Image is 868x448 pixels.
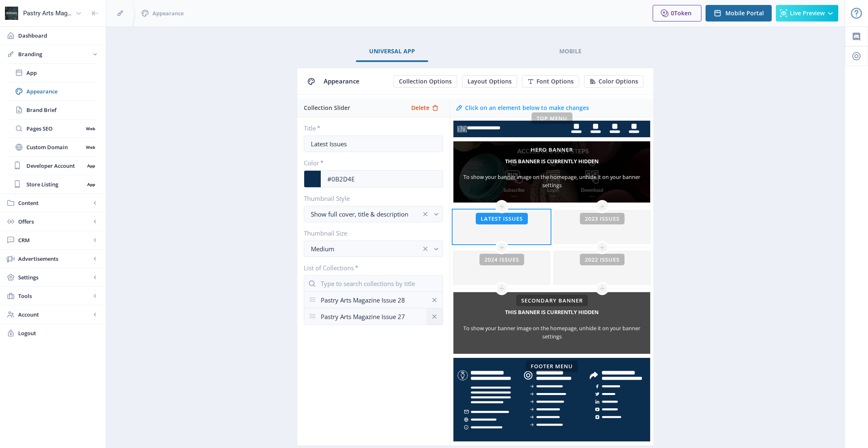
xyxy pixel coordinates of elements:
[18,292,91,300] span: Tools
[462,75,517,88] button: Layout Options
[18,217,91,226] span: Offers
[546,41,595,61] a: Mobile
[304,136,443,152] input: Your Title ...
[559,48,582,55] span: Mobile
[304,124,436,132] label: Title
[467,78,512,85] span: Layout Options
[153,9,184,17] span: Appearance
[304,159,436,167] label: Color
[26,162,84,170] span: Developer Account
[674,9,692,17] span: Token
[369,48,415,55] span: Universal App
[505,305,599,319] h5: This banner is currently hidden
[465,104,589,112] div: Click on an element below to make changes
[84,162,98,170] nb-badge: App
[18,329,99,337] span: Logout
[584,75,644,88] button: Color Options
[321,292,426,308] div: Pastry Arts Magazine Issue 28
[393,75,457,88] button: Collection Options
[26,87,98,95] span: Appearance
[304,194,436,203] label: Thumbnail Style
[453,173,650,189] div: To show your banner image on the homepage, unhide it on your banner settings
[421,210,429,218] nb-icon: clear
[83,124,98,133] nb-badge: Web
[23,4,72,22] div: Pastry Arts Magazine
[599,78,638,85] span: Color Options
[8,64,98,82] a: App
[537,78,574,85] span: Font Options
[776,5,838,21] button: Live Preview
[18,310,91,319] span: Account
[324,77,360,85] span: Appearance
[311,244,421,254] div: Medium
[304,241,443,257] button: Mediumclear
[706,5,772,21] button: Mobile Portal
[790,10,825,17] span: Live Preview
[653,5,701,21] button: 0Token
[8,175,98,193] a: Store ListingApp
[8,157,98,175] a: Developer AccountApp
[411,105,429,111] span: Delete
[26,180,84,188] span: Store Listing
[26,106,98,114] span: Brand Brief
[311,209,421,219] div: Show full cover, title & description
[18,31,99,40] span: Dashboard
[18,199,91,207] span: Content
[725,10,764,17] span: Mobile Portal
[8,138,98,156] a: Custom DomainWeb
[505,155,599,168] h5: This banner is currently hidden
[304,229,436,237] label: Thumbnail Size
[18,50,91,58] span: Branding
[8,101,98,119] a: Brand Brief
[26,143,83,151] span: Custom Domain
[405,101,445,114] button: Delete
[321,309,426,324] div: Pastry Arts Magazine Issue 27
[304,264,436,272] label: List of Collections
[83,143,98,151] nb-badge: Web
[304,206,443,222] button: Show full cover, title & descriptionclear
[5,7,18,20] img: properties.app_icon.png
[304,275,443,292] input: Type to search collections by title
[8,82,98,100] a: Appearance
[321,171,443,187] input: #FFFFFF
[421,245,429,253] nb-icon: clear
[453,324,650,341] div: To show your banner image on the homepage, unhide it on your banner settings
[522,75,579,88] button: Font Options
[399,78,452,85] span: Collection Options
[26,69,98,77] span: App
[84,180,98,188] nb-badge: App
[18,255,91,263] span: Advertisements
[26,124,83,133] span: Pages SEO
[8,119,98,138] a: Pages SEOWeb
[304,99,405,117] div: Collection Slider
[18,273,91,281] span: Settings
[356,41,428,61] a: Universal App
[18,236,91,244] span: CRM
